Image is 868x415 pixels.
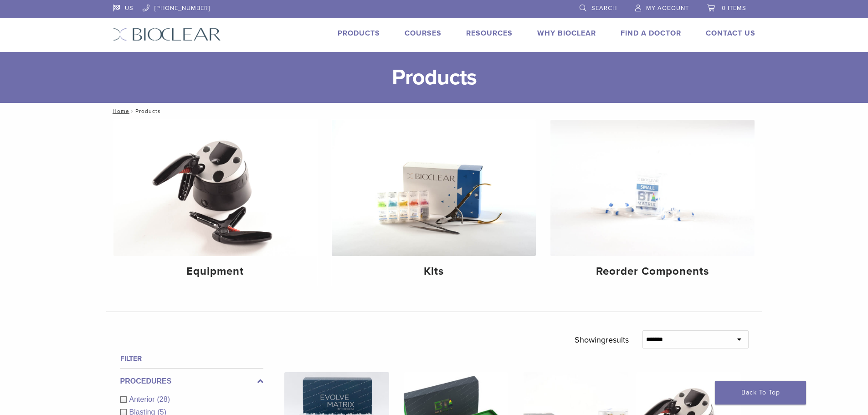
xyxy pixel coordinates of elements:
[646,5,689,12] span: My Account
[339,263,529,280] h4: Kits
[550,120,755,286] a: Reorder Components
[120,353,263,364] h4: Filter
[113,28,221,41] img: Bioclear
[722,5,746,12] span: 0 items
[715,381,806,405] a: Back To Top
[558,263,747,280] h4: Reorder Components
[332,120,536,286] a: Kits
[550,120,755,256] img: Reorder Components
[537,29,596,38] a: Why Bioclear
[332,120,536,256] img: Kits
[120,376,263,387] label: Procedures
[113,120,318,286] a: Equipment
[575,330,629,349] p: Showing results
[706,29,755,38] a: Contact Us
[106,103,762,119] nav: Products
[466,29,513,38] a: Resources
[110,108,129,114] a: Home
[113,120,318,256] img: Equipment
[338,29,380,38] a: Products
[405,29,442,38] a: Courses
[621,29,681,38] a: Find A Doctor
[591,5,617,12] span: Search
[129,395,157,403] span: Anterior
[129,109,135,113] span: /
[157,395,170,403] span: (28)
[121,263,310,280] h4: Equipment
